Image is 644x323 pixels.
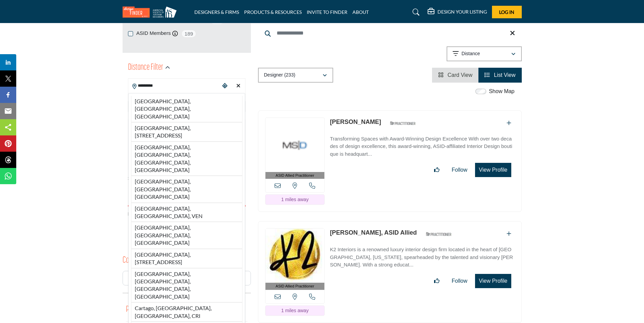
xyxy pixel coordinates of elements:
[276,173,314,178] span: ASID Allied Practitioner
[131,142,242,176] li: [GEOGRAPHIC_DATA], [GEOGRAPHIC_DATA], [GEOGRAPHIC_DATA], [GEOGRAPHIC_DATA]
[494,72,516,78] span: List View
[281,308,308,313] span: 1 miles away
[423,230,454,238] img: ASID Qualified Practitioners Badge Icon
[478,68,521,83] li: List View
[430,163,444,177] button: Like listing
[131,122,242,142] li: [GEOGRAPHIC_DATA], [STREET_ADDRESS]
[276,283,314,289] span: ASID Allied Practitioner
[475,274,511,288] button: View Profile
[475,163,511,177] button: View Profile
[265,118,325,172] img: Mark Stocker
[330,228,417,237] p: Kendra Araujo, ASID Allied
[485,72,515,78] a: View List
[447,46,522,61] button: Distance
[406,7,424,18] a: Search
[437,9,487,15] h5: DESIGN YOUR LISTING
[131,222,242,249] li: [GEOGRAPHIC_DATA], [GEOGRAPHIC_DATA], [GEOGRAPHIC_DATA]
[265,118,325,179] a: ASID Allied Practitioner
[131,268,242,303] li: [GEOGRAPHIC_DATA], [GEOGRAPHIC_DATA], [GEOGRAPHIC_DATA], [GEOGRAPHIC_DATA]
[126,303,156,316] button: Project Type
[131,96,242,122] li: [GEOGRAPHIC_DATA], [GEOGRAPHIC_DATA], [GEOGRAPHIC_DATA]
[181,29,196,38] span: 189
[128,228,245,234] a: Collapse ▲
[265,229,325,283] img: Kendra Araujo, ASID Allied
[492,6,522,18] button: Log In
[428,8,487,16] div: DESIGN YOUR LISTING
[128,31,133,36] input: ASID Members checkbox
[448,72,473,78] span: Card View
[352,9,369,15] a: ABOUT
[281,197,308,202] span: 1 miles away
[461,50,480,57] p: Distance
[489,87,515,95] label: Show Map
[265,229,325,290] a: ASID Allied Practitioner
[136,29,171,37] label: ASID Members
[244,9,302,15] a: PRODUCTS & RESOURCES
[264,72,296,79] p: Designer (233)
[507,231,511,237] a: Add To List
[330,135,514,158] p: Transforming Spaces with Award-Winning Design Excellence With over two decades of design excellen...
[128,62,163,74] h2: Distance Filter
[432,68,478,83] li: Card View
[131,176,242,202] li: [GEOGRAPHIC_DATA], [GEOGRAPHIC_DATA], [GEOGRAPHIC_DATA]
[499,9,514,15] span: Log In
[123,271,251,285] input: Search Category
[438,72,472,78] a: View Card
[447,163,472,177] button: Follow
[131,249,242,268] li: [GEOGRAPHIC_DATA], [STREET_ADDRESS]
[330,229,417,236] a: [PERSON_NAME], ASID Allied
[123,6,180,18] img: Site Logo
[330,242,514,269] a: K2 Interiors is a renowned luxury interior design firm located in the heart of [GEOGRAPHIC_DATA],...
[307,9,347,15] a: INVITE TO FINDER
[330,117,381,127] p: Mark Stocker
[128,79,220,92] input: Search Location
[447,274,472,288] button: Follow
[220,79,230,93] div: Choose your current location
[330,119,381,125] a: [PERSON_NAME]
[194,9,239,15] a: DESIGNERS & FIRMS
[128,211,136,218] span: N/A
[123,255,149,267] h2: Categories
[258,25,522,41] input: Search Keyword
[430,274,444,288] button: Like listing
[330,131,514,158] a: Transforming Spaces with Award-Winning Design Excellence With over two decades of design excellen...
[507,120,511,126] a: Add To List
[330,246,514,269] p: K2 Interiors is a renowned luxury interior design firm located in the heart of [GEOGRAPHIC_DATA],...
[128,175,245,182] div: Search within:
[131,302,242,322] li: Cartago, [GEOGRAPHIC_DATA], [GEOGRAPHIC_DATA], CRI
[387,119,418,128] img: ASID Qualified Practitioners Badge Icon
[233,79,243,93] div: Clear search location
[258,68,333,83] button: Designer (233)
[131,203,242,222] li: [GEOGRAPHIC_DATA], [GEOGRAPHIC_DATA], VEN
